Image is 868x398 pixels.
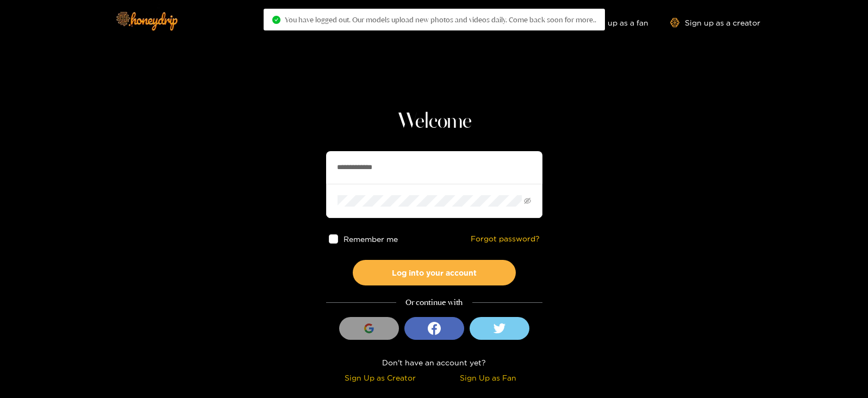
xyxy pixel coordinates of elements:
span: eye-invisible [524,197,531,204]
span: Remember me [343,235,397,243]
a: Sign up as a fan [574,18,648,27]
div: Or continue with [326,296,542,309]
h1: Welcome [326,109,542,135]
a: Sign up as a creator [670,18,760,27]
a: Forgot password? [471,234,540,244]
span: check-circle [272,16,280,24]
span: You have logged out. Our models upload new photos and videos daily. Come back soon for more.. [285,15,596,24]
div: Don't have an account yet? [326,356,542,369]
div: Sign Up as Fan [437,371,540,384]
button: Log into your account [353,260,516,285]
div: Sign Up as Creator [329,371,432,384]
